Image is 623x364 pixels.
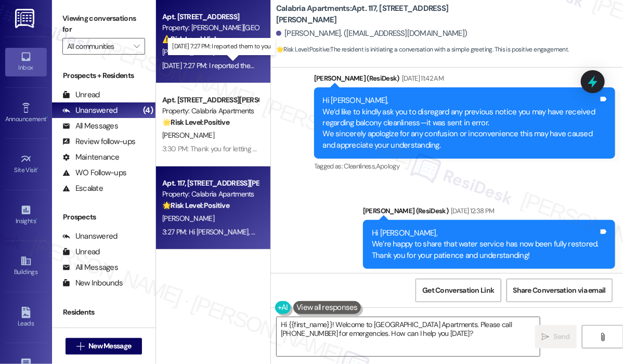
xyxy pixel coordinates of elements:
[52,307,155,318] div: Residents
[162,106,258,116] div: Property: Calabria Apartments
[76,342,84,350] i: 
[323,95,599,151] div: Hi [PERSON_NAME], We’d like to kindly ask you to disregard any previous notice you may have recei...
[535,325,577,348] button: Send
[162,201,229,210] strong: 🌟 Risk Level: Positive
[438,272,462,281] span: High risk ,
[363,269,615,284] div: Tagged as:
[5,252,47,280] a: Buildings
[276,44,569,55] span: : The resident is initiating a conversation with a simple greeting. This is positive engagement.
[162,189,258,200] div: Property: Calabria Apartments
[393,272,438,281] span: Plumbing/water ,
[172,42,270,51] p: [DATE] 7:27 PM: I reported them to you
[162,214,214,223] span: [PERSON_NAME]
[542,333,550,341] i: 
[162,178,258,189] div: Apt. 117, [STREET_ADDRESS][PERSON_NAME]
[5,150,47,178] a: Site Visit •
[62,121,118,132] div: All Messages
[422,285,494,296] span: Get Conversation Link
[162,22,258,33] div: Property: [PERSON_NAME][GEOGRAPHIC_DATA] Apartments
[599,333,606,341] i: 
[37,165,39,172] span: •
[162,11,258,22] div: Apt. [STREET_ADDRESS]
[363,205,615,220] div: [PERSON_NAME] (ResiDesk)
[277,317,540,356] textarea: Hi {{first_name}}! Welcome to [GEOGRAPHIC_DATA] Apartments. Please call [PHONE_NUMBER] for emerge...
[162,118,229,127] strong: 🌟 Risk Level: Positive
[162,47,214,57] span: [PERSON_NAME]
[399,73,444,84] div: [DATE] 11:42 AM
[513,285,606,296] span: Share Conversation via email
[5,304,47,332] a: Leads
[66,338,142,355] button: New Message
[162,131,214,140] span: [PERSON_NAME]
[376,162,399,171] span: Apology
[554,331,570,342] span: Send
[62,152,120,163] div: Maintenance
[67,38,128,55] input: All communities
[36,216,37,223] span: •
[276,45,330,54] strong: 🌟 Risk Level: Positive
[162,144,453,153] div: 3:30 PM: Thank you for letting us know. As always, thank you for your kindness. Have a great day.
[276,28,468,39] div: [PERSON_NAME]. ([EMAIL_ADDRESS][DOMAIN_NAME])
[162,34,218,44] strong: ⚠️ Risk Level: High
[162,95,258,106] div: Apt. [STREET_ADDRESS][PERSON_NAME]
[462,272,488,281] span: Water bill
[416,279,501,302] button: Get Conversation Link
[507,279,613,302] button: Share Conversation via email
[314,159,615,174] div: Tagged as:
[15,9,36,28] img: ResiDesk Logo
[52,212,155,223] div: Prospects
[62,278,123,289] div: New Inbounds
[134,42,139,50] i: 
[62,262,118,273] div: All Messages
[62,10,145,38] label: Viewing conversations for
[88,341,131,352] span: New Message
[62,105,118,116] div: Unanswered
[62,231,118,242] div: Unanswered
[5,201,47,229] a: Insights •
[62,246,100,257] div: Unread
[62,167,126,178] div: WO Follow-ups
[140,102,155,119] div: (4)
[62,136,135,147] div: Review follow-ups
[344,162,376,171] span: Cleanliness ,
[46,114,48,121] span: •
[276,3,484,25] b: Calabria Apartments: Apt. 117, [STREET_ADDRESS][PERSON_NAME]
[62,183,103,194] div: Escalate
[372,228,599,261] div: Hi [PERSON_NAME], We’re happy to share that water service has now been fully restored. Thank you ...
[62,326,100,336] div: Unread
[5,48,47,76] a: Inbox
[52,70,155,81] div: Prospects + Residents
[162,61,276,70] div: [DATE] 7:27 PM: I reported them to you
[62,89,100,100] div: Unread
[314,73,615,87] div: [PERSON_NAME] (ResiDesk)
[448,205,494,216] div: [DATE] 12:38 PM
